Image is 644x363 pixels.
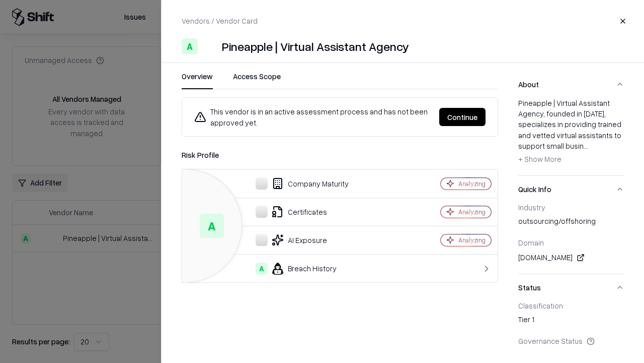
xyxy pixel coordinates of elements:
div: Pineapple | Virtual Assistant Agency, founded in [DATE], specializes in providing trained and vet... [518,98,624,167]
div: Tier 1 [518,314,624,328]
div: This vendor is in an active assessment process and has not been approved yet. [194,106,431,128]
div: A [182,38,198,54]
button: Status [518,274,624,301]
p: Vendors / Vendor Card [182,16,258,26]
div: About [518,98,624,175]
button: + Show More [518,151,561,167]
button: Overview [182,71,213,89]
div: Analyzing [458,236,486,245]
div: Industry [518,203,624,212]
div: AI Exposure [190,234,406,246]
div: outsourcing/offshoring [518,216,624,230]
div: Analyzing [458,179,486,188]
span: + Show More [518,154,561,163]
div: Pineapple | Virtual Assistant Agency [222,38,409,54]
div: Domain [518,238,624,247]
button: Access Scope [233,71,281,89]
div: Quick Info [518,203,624,274]
img: Pineapple | Virtual Assistant Agency [202,38,218,54]
button: About [518,71,624,98]
div: A [256,263,268,275]
div: Company Maturity [190,177,406,190]
div: Breach History [190,263,406,275]
div: Governance Status [518,336,624,345]
div: Risk Profile [182,149,498,161]
div: [DOMAIN_NAME] [518,252,624,264]
button: Quick Info [518,176,624,203]
span: ... [584,141,588,150]
button: Continue [439,108,486,126]
div: Certificates [190,206,406,218]
div: A [200,214,224,238]
div: Analyzing [458,208,486,216]
div: Classification [518,301,624,310]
